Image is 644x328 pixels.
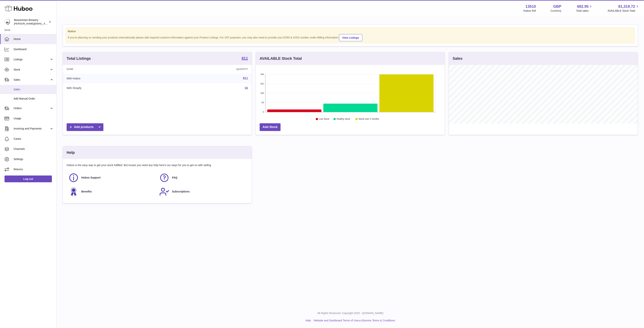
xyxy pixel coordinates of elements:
span: Listings [14,58,50,61]
span: Sales [14,78,50,82]
a: Help [305,319,311,322]
a: Huboo Support [68,173,155,183]
a: Benefits [68,187,155,197]
span: 682.95 [577,4,589,9]
span: Orders [14,107,50,110]
a: Log out [5,175,52,182]
span: Stock [14,68,50,71]
h3: Help [67,150,75,155]
a: 16 [245,87,248,90]
td: With Huboo [63,74,165,83]
h3: AVAILABLE Stock Total [260,56,302,61]
strong: 811 [242,56,248,60]
div: Huboo Ref [523,9,536,13]
a: 811 [243,77,248,80]
a: Website and Dashboard Terms of Use [314,319,358,322]
a: 811 [242,56,248,61]
span: Invoicing and Payments [14,127,50,130]
span: Dashboard [14,48,54,51]
span: Total sales [576,9,593,13]
div: Currency [551,9,562,13]
img: Matthew.McCormack@beavertownbrewery.co.uk [5,19,10,25]
span: Sales [14,88,54,91]
li: and [312,319,395,322]
h3: Sales [453,56,462,61]
strong: Notice [68,30,633,33]
span: 81,319.72 [618,4,635,9]
a: FAQ [159,173,246,183]
div: If you're planning on sending your products internationally please add required customs informati... [68,34,633,41]
span: Channels [14,147,54,151]
div: Beavertown Brewery [14,18,48,25]
text: 336 [260,73,264,75]
a: Service Terms & Conditions [363,319,395,322]
a: Add products [67,123,103,131]
p: All Rights Reserved. Copyright 2025 - [DOMAIN_NAME] [60,311,641,315]
text: 168 [260,92,264,94]
strong: 13510 [526,4,536,9]
text: Stock over 2 months [359,118,379,120]
th: Quantity [165,65,252,74]
span: AVAILABLE Stock Total [608,9,639,13]
span: Cases [14,137,54,141]
text: 84 [262,101,264,104]
td: With Shopify [63,83,165,93]
span: Add Manual Order [14,97,54,100]
a: 81,319.72 AVAILABLE Stock Total [608,4,639,13]
a: View Listings [339,34,362,41]
span: Benefits [81,190,92,193]
span: [PERSON_NAME][EMAIL_ADDRESS][PERSON_NAME][DOMAIN_NAME] [14,22,96,25]
text: 252 [260,83,264,85]
span: Settings [14,157,54,161]
p: Huboo is the easy way to get your stock fulfilled. But incase you need any help here's our ways f... [67,163,248,167]
span: Home [14,37,54,41]
th: Name [63,65,165,74]
text: 0 [263,111,264,113]
span: FAQ [172,176,178,179]
span: Subscriptions [172,190,190,193]
h3: Total Listings [67,56,91,61]
a: Add Stock [260,123,281,131]
span: Returns [14,168,54,171]
text: Low Stock [319,118,329,120]
a: 682.95 Total sales [576,4,593,13]
span: Usage [14,117,54,120]
span: Huboo Support [81,176,101,179]
a: Subscriptions [159,187,246,197]
text: Healthy stock [337,118,350,120]
strong: GBP [553,4,561,9]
